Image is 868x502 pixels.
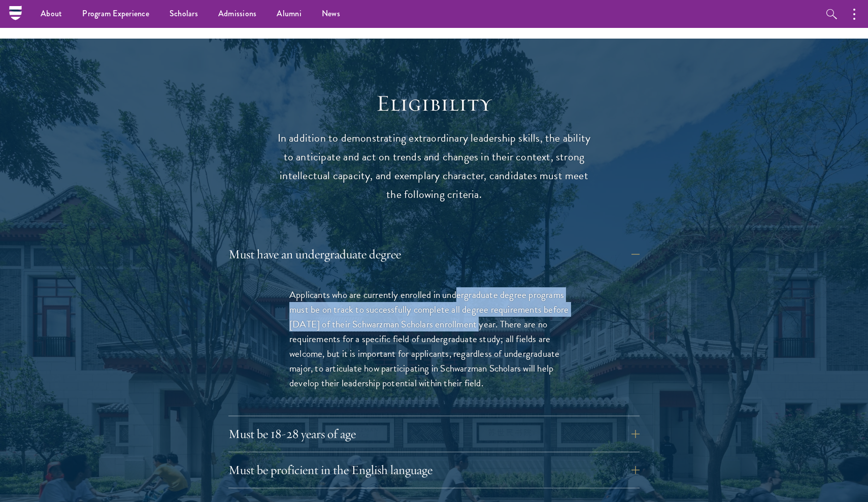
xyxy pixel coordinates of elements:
button: Must have an undergraduate degree [228,242,640,266]
button: Must be 18-28 years of age [228,422,640,446]
p: In addition to demonstrating extraordinary leadership skills, the ability to anticipate and act o... [277,129,591,204]
p: Applicants who are currently enrolled in undergraduate degree programs must be on track to succes... [289,287,579,390]
h2: Eligibility [277,89,591,118]
button: Must be proficient in the English language [228,458,640,482]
